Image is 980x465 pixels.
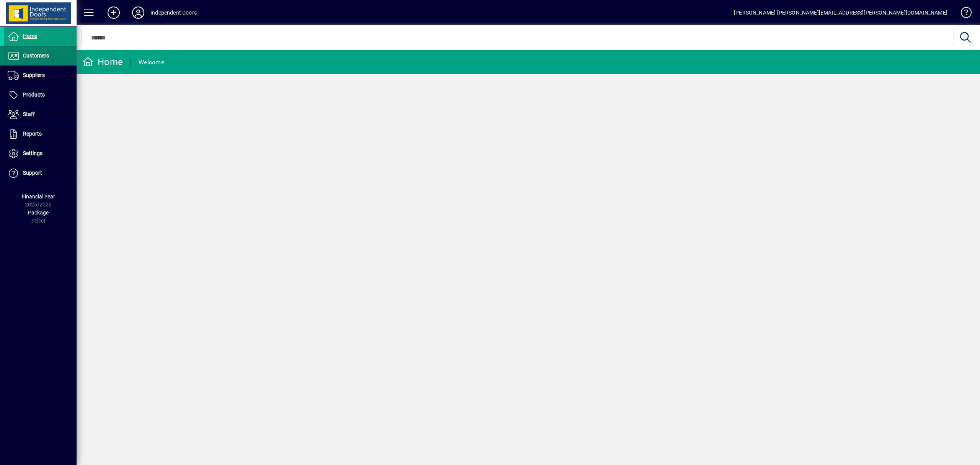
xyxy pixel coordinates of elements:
[23,52,49,59] span: Customers
[150,7,197,19] div: Independent Doors
[23,111,35,117] span: Staff
[28,210,49,216] span: Package
[4,144,77,163] a: Settings
[23,170,42,176] span: Support
[23,150,42,156] span: Settings
[23,33,37,39] span: Home
[82,56,123,68] div: Home
[4,164,77,183] a: Support
[4,46,77,65] a: Customers
[126,6,150,20] button: Profile
[139,56,164,69] div: Welcome
[734,7,947,19] div: [PERSON_NAME] [PERSON_NAME][EMAIL_ADDRESS][PERSON_NAME][DOMAIN_NAME]
[22,193,55,200] span: Financial Year
[4,85,77,105] a: Products
[23,92,45,98] span: Products
[4,124,77,144] a: Reports
[23,72,45,78] span: Suppliers
[955,2,970,26] a: Knowledge Base
[101,6,126,20] button: Add
[4,66,77,85] a: Suppliers
[4,105,77,124] a: Staff
[23,131,42,137] span: Reports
